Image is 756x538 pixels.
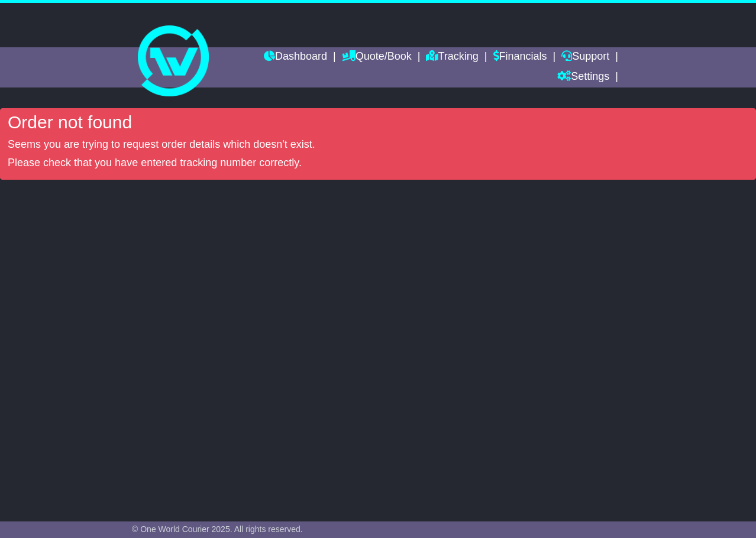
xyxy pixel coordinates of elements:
a: Financials [493,47,547,67]
a: Dashboard [264,47,327,67]
a: Tracking [426,47,478,67]
a: Settings [557,67,609,87]
a: Quote/Book [342,47,412,67]
p: Seems you are trying to request order details which doesn't exist. [8,138,748,151]
a: Support [561,47,609,67]
h4: Order not found [8,112,748,132]
span: © One World Courier 2025. All rights reserved. [132,524,303,534]
p: Please check that you have entered tracking number correctly. [8,157,748,170]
